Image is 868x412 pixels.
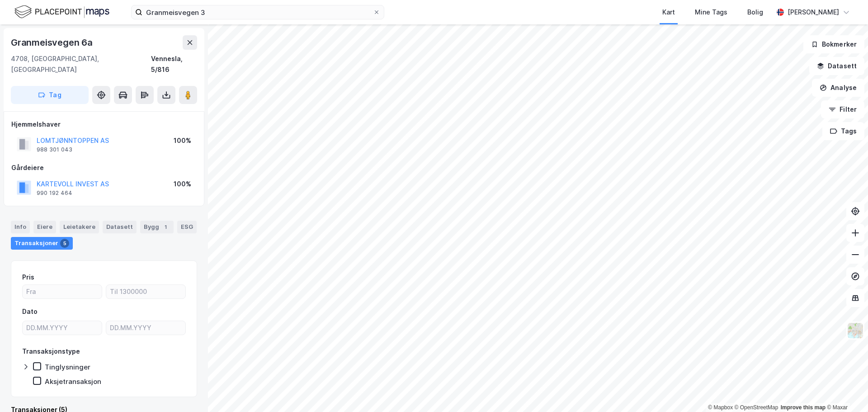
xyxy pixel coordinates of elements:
input: Søk på adresse, matrikkel, gårdeiere, leietakere eller personer [142,5,373,19]
div: 100% [174,179,191,189]
div: Transaksjonstype [22,346,80,357]
input: Fra [23,285,102,298]
input: DD.MM.YYYY [23,321,102,335]
div: Bolig [747,7,763,18]
div: Kontrollprogram for chat [823,369,868,412]
div: Eiere [33,221,56,233]
div: 988 301 043 [37,146,72,153]
div: [PERSON_NAME] [788,7,839,18]
div: 4708, [GEOGRAPHIC_DATA], [GEOGRAPHIC_DATA] [11,53,151,75]
div: Hjemmelshaver [11,119,197,130]
iframe: Chat Widget [823,369,868,412]
a: Mapbox [708,404,733,411]
img: Z [847,322,864,339]
div: Transaksjoner [11,237,73,250]
div: Info [11,221,30,233]
div: Kart [662,7,675,18]
div: 100% [174,135,191,146]
div: Mine Tags [695,7,727,18]
div: Tinglysninger [45,363,90,371]
button: Bokmerker [803,35,864,53]
button: Datasett [809,57,864,75]
div: 990 192 464 [37,189,72,197]
a: OpenStreetMap [735,404,778,411]
div: Dato [22,306,38,317]
a: Improve this map [781,404,826,411]
div: 1 [161,223,170,232]
input: Til 1300000 [106,285,185,298]
div: Datasett [103,221,137,233]
div: Vennesla, 5/816 [151,53,197,75]
button: Tag [11,86,89,104]
button: Filter [821,100,864,118]
div: Bygg [140,221,174,233]
div: Gårdeiere [11,162,197,173]
input: DD.MM.YYYY [106,321,185,335]
div: Pris [22,272,34,283]
div: ESG [177,221,197,233]
img: logo.f888ab2527a4732fd821a326f86c7f29.svg [14,4,109,20]
div: 5 [60,239,69,248]
div: Aksjetransaksjon [45,377,101,386]
button: Tags [822,122,864,140]
div: Granmeisvegen 6a [11,35,94,50]
button: Analyse [812,79,864,97]
div: Leietakere [60,221,99,233]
